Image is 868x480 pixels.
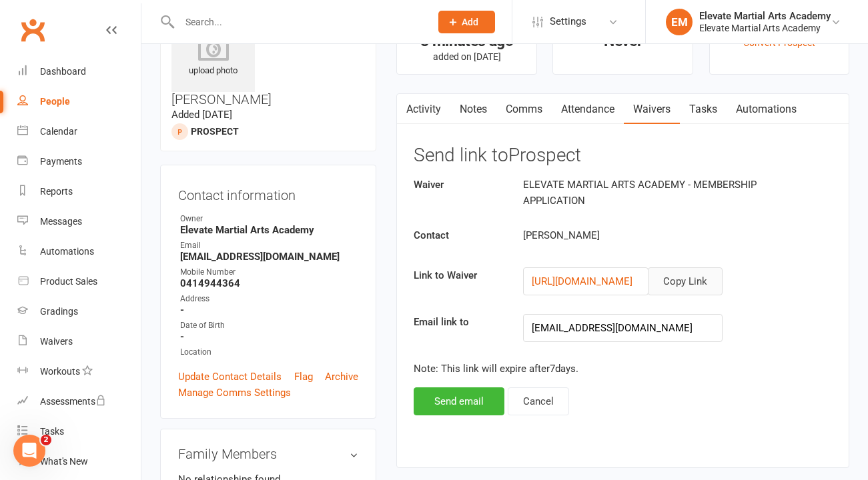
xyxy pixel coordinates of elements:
[397,94,450,125] a: Activity
[171,109,232,121] time: Added [DATE]
[565,34,680,48] div: Never
[178,369,282,385] a: Update Contact Details
[17,147,141,177] a: Payments
[40,366,80,377] div: Workouts
[404,314,513,330] label: Email link to
[17,237,141,267] a: Automations
[513,227,769,243] div: [PERSON_NAME]
[17,87,141,117] a: People
[17,297,141,327] a: Gradings
[180,304,358,316] strong: -
[17,387,141,417] a: Assessments
[404,267,513,283] label: Link to Waiver
[550,7,586,37] span: Settings
[648,267,723,295] button: Copy Link
[680,94,727,125] a: Tasks
[180,293,358,305] div: Address
[171,34,255,78] div: upload photo
[40,456,88,467] div: What's New
[409,51,524,62] p: added on [DATE]
[532,275,632,287] a: [URL][DOMAIN_NAME]
[404,177,513,193] label: Waiver
[496,94,552,125] a: Comms
[175,13,422,31] input: Search...
[40,186,73,197] div: Reports
[40,336,73,347] div: Waivers
[40,156,82,167] div: Payments
[180,277,358,289] strong: 0414944364
[16,13,49,47] a: Clubworx
[414,387,504,415] button: Send email
[699,22,831,34] div: Elevate Martial Arts Academy
[40,396,106,407] div: Assessments
[180,239,358,252] div: Email
[699,10,831,22] div: Elevate Martial Arts Academy
[171,9,365,107] h3: [PERSON_NAME]
[624,94,680,125] a: Waivers
[17,267,141,297] a: Product Sales
[17,207,141,237] a: Messages
[462,17,478,27] span: Add
[508,387,569,415] button: Cancel
[178,183,358,203] h3: Contact information
[17,447,141,477] a: What's New
[666,9,693,35] div: EM
[409,34,524,48] div: 8 minutes ago
[404,227,513,243] label: Contact
[414,361,832,377] p: Note: This link will expire after 7 days.
[40,246,94,257] div: Automations
[41,435,51,445] span: 2
[40,426,64,437] div: Tasks
[414,145,832,166] h3: Send link to Prospect
[40,306,78,317] div: Gradings
[180,213,358,225] div: Owner
[17,117,141,147] a: Calendar
[191,126,239,137] snap: prospect
[552,94,624,125] a: Attendance
[178,447,358,461] h3: Family Members
[17,177,141,207] a: Reports
[13,435,45,467] iframe: Intercom live chat
[180,224,358,236] strong: Elevate Martial Arts Academy
[180,251,358,263] strong: [EMAIL_ADDRESS][DOMAIN_NAME]
[294,369,313,385] a: Flag
[450,94,496,125] a: Notes
[40,216,82,227] div: Messages
[438,11,495,33] button: Add
[40,96,70,107] div: People
[180,319,358,332] div: Date of Birth
[180,331,358,343] strong: -
[17,357,141,387] a: Workouts
[17,327,141,357] a: Waivers
[180,346,358,359] div: Location
[17,57,141,87] a: Dashboard
[325,369,358,385] a: Archive
[513,177,769,209] div: ELEVATE MARTIAL ARTS ACADEMY - MEMBERSHIP APPLICATION
[40,126,77,137] div: Calendar
[180,266,358,279] div: Mobile Number
[727,94,806,125] a: Automations
[17,417,141,447] a: Tasks
[40,66,86,77] div: Dashboard
[40,276,97,287] div: Product Sales
[178,385,291,401] a: Manage Comms Settings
